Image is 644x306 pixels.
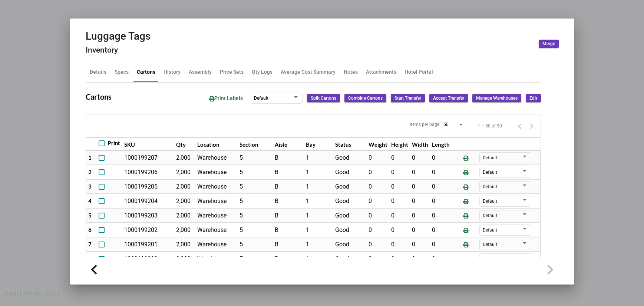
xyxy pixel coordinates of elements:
th: Height [389,137,410,150]
span: 7 [88,241,92,247]
span: Print Labels [209,95,243,101]
span: 8 [88,255,92,262]
button: Combine Cartons [344,94,386,102]
div: Specs [115,68,129,76]
div: Hotel Portal [404,68,433,76]
div: Qty Logs [252,68,273,76]
h2: Cartons [86,92,112,101]
span: 1 [88,154,92,161]
span: Default [483,155,497,160]
span: 2 [88,169,92,175]
span: Print [108,139,120,148]
span: 3 [88,183,92,190]
h4: Inventory [86,46,151,55]
th: Length [430,137,452,150]
button: Edit [526,94,541,102]
span: Default [483,227,497,233]
span: Default [483,242,497,247]
div: Assembly [189,68,212,76]
button: Split Cartons [307,94,340,102]
span: 5 [88,212,92,219]
span: Default [254,96,268,101]
span: Default [483,184,497,189]
button: Manage Warehouses [472,94,521,102]
div: History [164,68,181,76]
th: Section [238,137,273,150]
th: Location [195,137,238,150]
span: Edit [529,95,537,102]
span: Default [483,170,497,175]
span: Merge [542,41,555,47]
th: SKU [122,137,174,150]
span: Manage Warehouses [476,95,518,102]
span: Default [483,213,497,218]
span: Combine Cartons [348,95,383,102]
button: Start Transfer [391,94,425,102]
button: Merge [539,40,559,48]
th: Aisle [273,137,304,150]
div: Details [90,68,106,76]
th: Width [410,137,430,150]
div: 0.51.2 [44,289,59,297]
div: Items per page: [410,121,440,128]
button: Previous page [514,120,526,132]
span: Start Transfer [394,95,421,102]
th: Qty [174,137,196,150]
div: Price Sets [220,68,244,76]
div: Cartons [137,68,155,76]
th: Bay [304,137,333,150]
span: Accept Transfer [433,95,464,102]
span: Split Cartons [311,95,336,102]
h2: Luggage Tags [86,30,151,43]
span: Default [483,199,497,204]
div: Notes [344,68,358,76]
button: Next page [526,120,538,132]
span: 50 [443,122,449,127]
div: 1 – 50 of 50 [478,123,502,129]
div: Current version: [3,289,41,297]
span: 4 [88,197,92,204]
div: Attachments [366,68,396,76]
th: Status [333,137,367,150]
button: Print Labels [203,92,249,105]
mat-select: Items per page: [443,122,464,127]
span: 6 [88,226,92,233]
div: Average Cost Summary [281,68,336,76]
button: Accept Transfer [429,94,468,102]
th: Weight [367,137,389,150]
